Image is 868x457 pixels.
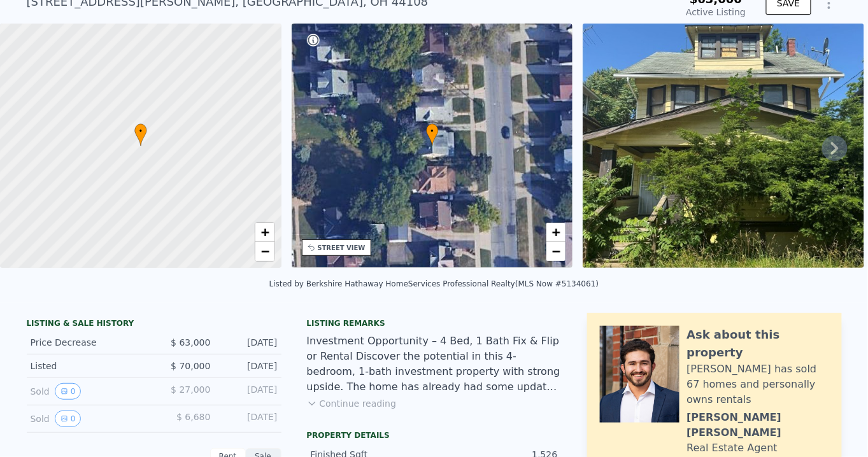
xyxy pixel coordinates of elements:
span: Active Listing [686,7,746,17]
span: $ 63,000 [171,337,210,348]
div: Listed by Berkshire Hathaway HomeServices Professional Realty (MLS Now #5134061) [269,279,599,288]
div: Listed [31,360,144,372]
button: Continue reading [307,397,397,410]
div: [DATE] [221,360,278,372]
button: View historical data [55,411,82,427]
div: • [426,123,439,146]
span: $ 70,000 [171,361,210,371]
div: [DATE] [221,383,278,400]
button: View historical data [55,383,82,400]
div: Property details [307,430,562,440]
span: − [552,243,560,259]
img: Sale: 146455768 Parcel: 85368551 [583,24,864,268]
a: Zoom in [255,223,274,242]
div: [PERSON_NAME] has sold 67 homes and personally owns rentals [687,362,829,407]
div: Listing remarks [307,318,562,328]
div: • [134,123,147,146]
span: $ 27,000 [171,384,210,395]
div: Price Decrease [31,336,144,349]
div: LISTING & SALE HISTORY [27,318,281,331]
span: + [260,224,269,240]
div: Sold [31,383,144,400]
span: + [552,224,560,240]
span: • [426,125,439,137]
div: Ask about this property [687,326,829,362]
a: Zoom in [546,223,566,242]
a: Zoom out [255,242,274,261]
div: STREET VIEW [318,243,366,253]
div: Sold [31,411,144,427]
span: $ 6,680 [176,412,210,422]
div: [DATE] [221,336,278,349]
div: Investment Opportunity – 4 Bed, 1 Bath Fix & Flip or Rental Discover the potential in this 4-bedr... [307,334,562,395]
span: − [260,243,269,259]
div: [PERSON_NAME] [PERSON_NAME] [687,410,829,440]
span: • [134,125,147,137]
div: [DATE] [221,411,278,427]
div: Real Estate Agent [687,440,778,456]
a: Zoom out [546,242,566,261]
